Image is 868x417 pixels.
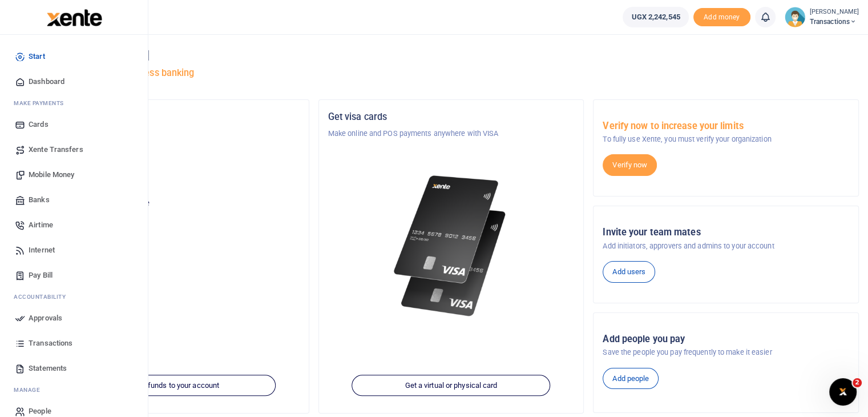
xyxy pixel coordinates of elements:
span: Approvals [29,312,62,324]
p: Add initiators, approvers and admins to your account [603,240,849,252]
p: To fully use Xente, you must verify your organization [603,134,849,145]
img: logo-large [47,9,102,26]
span: Transactions [810,17,859,27]
a: Airtime [9,212,139,238]
span: ake Payments [19,99,64,107]
span: Dashboard [29,76,64,87]
span: 2 [853,378,862,387]
small: [PERSON_NAME] [810,7,859,17]
p: Make online and POS payments anywhere with VISA [328,128,575,139]
span: Xente Transfers [29,144,83,155]
a: Banks [9,187,139,212]
a: profile-user [PERSON_NAME] Transactions [785,7,859,27]
a: Add users [603,261,655,283]
h5: Add people you pay [603,334,849,345]
img: xente-_physical_cards.png [390,167,513,326]
a: logo-small logo-large logo-large [46,13,102,21]
h5: Organization [53,111,300,123]
h5: Account [53,155,300,167]
li: Wallet ballance [618,7,693,27]
li: Ac [9,288,139,306]
span: Cards [29,119,49,130]
span: Internet [29,244,55,256]
li: M [9,381,139,399]
a: Xente Transfers [9,137,139,162]
h4: Hello [PERSON_NAME] [43,49,859,62]
span: Transactions [29,338,72,349]
a: Add money [693,12,750,21]
h5: UGX 2,242,545 [53,212,300,223]
a: Transactions [9,331,139,356]
span: Pay Bill [29,270,53,281]
span: anage [19,386,41,394]
img: profile-user [785,7,805,27]
a: Internet [9,238,139,263]
h5: Verify now to increase your limits [603,121,849,132]
p: Transactions [53,173,300,184]
li: M [9,94,139,112]
a: Dashboard [9,69,139,94]
li: Toup your wallet [693,8,750,27]
span: Start [29,51,45,62]
span: Airtime [29,219,53,231]
span: countability [22,292,66,301]
span: Statements [29,363,67,374]
p: Your current account balance [53,198,300,209]
p: Tugende Limited [53,128,300,139]
h5: Invite your team mates [603,227,849,238]
a: Add funds to your account [77,375,276,396]
a: Pay Bill [9,263,139,288]
a: UGX 2,242,545 [623,7,688,27]
a: Mobile Money [9,162,139,187]
a: Cards [9,112,139,137]
span: Mobile Money [29,169,74,181]
span: UGX 2,242,545 [631,11,680,23]
a: Start [9,44,139,69]
span: Add money [693,8,750,27]
h5: Welcome to better business banking [43,67,859,79]
a: Verify now [603,154,657,176]
a: Add people [603,368,659,390]
span: People [29,406,51,417]
iframe: Intercom live chat [829,378,857,406]
a: Get a virtual or physical card [352,375,551,396]
a: Approvals [9,306,139,331]
h5: Get visa cards [328,111,575,123]
span: Banks [29,194,50,206]
a: Statements [9,356,139,381]
p: Save the people you pay frequently to make it easier [603,347,849,358]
